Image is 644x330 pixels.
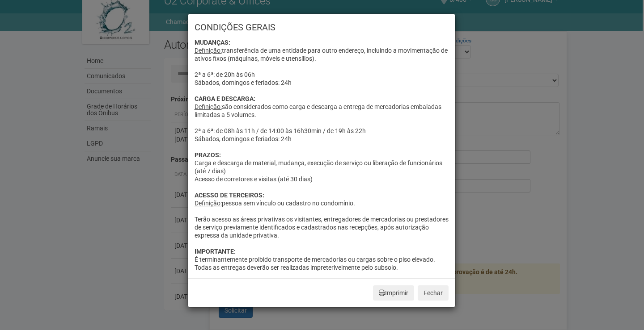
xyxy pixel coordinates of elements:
div: transferência de uma entidade para outro endereço, incluindo a movimentação de ativos fixos (máqu... [195,38,449,272]
button: Fechar [418,285,449,301]
strong: ACESSO DE TERCEIROS: [195,192,264,199]
strong: PRAZOS: [195,151,221,159]
u: Definição: [195,47,222,54]
u: Definição: [195,103,222,110]
strong: MUDANÇAS: [195,39,230,46]
strong: IMPORTANTE: [195,248,236,255]
h3: CONDIÇÕES GERAIS [195,23,449,32]
strong: CARGA E DESCARGA: [195,95,255,102]
u: Definição: [195,200,222,207]
button: Imprimir [373,285,414,301]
